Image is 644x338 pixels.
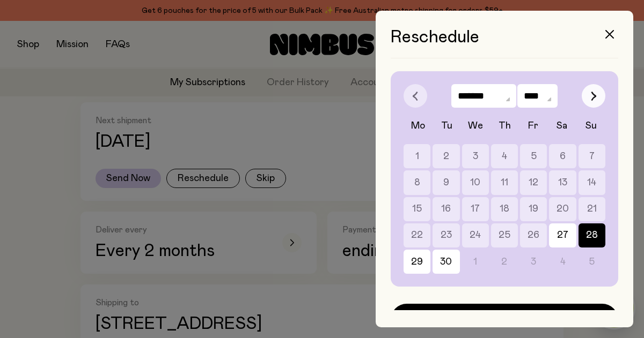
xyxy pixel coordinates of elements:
[433,170,459,194] button: 9
[520,223,547,247] button: 26
[579,170,605,194] button: 14
[404,250,430,274] button: 29
[519,119,548,132] div: Fr
[433,250,459,274] button: 30
[433,119,462,132] div: Tu
[462,223,489,247] button: 24
[576,119,605,132] div: Su
[462,144,489,168] button: 3
[549,144,576,168] button: 6
[462,197,489,221] button: 17
[549,197,576,221] button: 20
[579,223,605,247] button: 28
[579,144,605,168] button: 7
[490,119,519,132] div: Th
[491,223,518,247] button: 25
[491,197,518,221] button: 18
[433,197,459,221] button: 16
[549,223,576,247] button: 27
[462,170,489,194] button: 10
[579,197,605,221] button: 21
[404,144,430,168] button: 1
[404,223,430,247] button: 22
[520,170,547,194] button: 12
[520,197,547,221] button: 19
[404,197,430,221] button: 15
[433,223,459,247] button: 23
[404,119,433,132] div: Mo
[548,119,577,132] div: Sa
[491,144,518,168] button: 4
[549,170,576,194] button: 13
[391,28,618,58] h3: Reschedule
[391,304,618,336] button: Confirm
[461,119,490,132] div: We
[491,170,518,194] button: 11
[520,144,547,168] button: 5
[433,144,459,168] button: 2
[404,170,430,194] button: 8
